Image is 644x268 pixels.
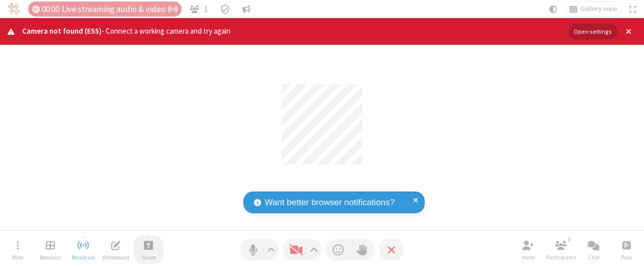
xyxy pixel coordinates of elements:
[68,235,98,264] button: Stop broadcast
[565,2,621,17] button: Change layout
[8,3,20,15] img: QA Selenium DO NOT DELETE OR CHANGE
[102,254,129,260] span: Whiteboard
[513,235,543,264] button: Invite participants (Alt+I)
[238,2,255,17] button: Conversation
[569,24,617,39] button: Open settings
[565,235,574,244] div: 1
[283,239,321,260] button: Start video (Alt+V)
[588,254,600,260] span: Chat
[12,254,23,260] span: More
[142,254,155,260] span: Share
[350,239,374,260] button: Raise hand
[28,2,182,17] div: Timer
[611,235,641,264] button: Open poll
[168,5,178,14] span: Auto broadcast is active
[215,2,234,17] div: Meeting details Encryption enabled
[133,235,164,264] button: Start sharing
[42,5,59,14] span: 00:00
[326,239,350,260] button: Send a reaction
[22,26,102,36] strong: Camera not found (E55)
[625,2,640,17] button: Fullscreen
[186,2,212,17] button: Open participant list
[101,235,131,264] button: Open shared whiteboard
[265,239,278,260] button: Audio settings
[581,5,617,13] span: Gallery view
[621,24,636,39] button: Close alert
[265,196,394,209] span: Want better browser notifications?
[71,254,95,260] span: Broadcast
[546,254,576,260] span: Participants
[40,254,61,260] span: Breakout
[3,235,33,264] button: Open menu
[522,254,535,260] span: Invite
[62,5,178,14] span: Live streaming audio & video
[22,26,561,37] div: - Connect a working camera and try again
[579,235,609,264] button: Open chat
[545,2,561,17] button: Using system theme
[546,235,576,264] button: Open participant list
[35,235,65,264] button: Manage Breakout Rooms
[307,239,321,260] button: Video setting
[379,239,404,260] button: End or leave meeting
[240,239,278,260] button: Mute (Alt+A)
[204,5,208,14] span: 1
[621,254,632,260] span: Polls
